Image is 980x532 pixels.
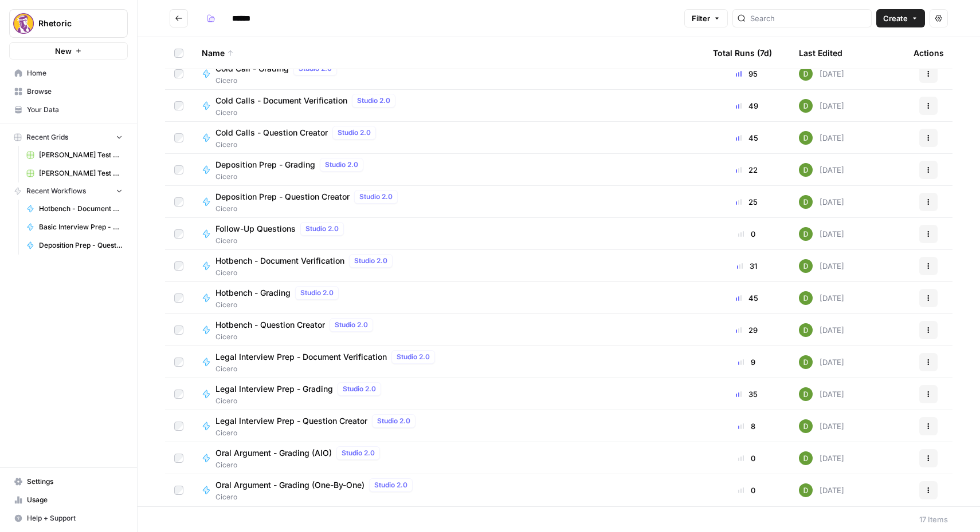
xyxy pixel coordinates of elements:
[9,64,128,82] a: Home
[9,509,128,527] button: Help + Support
[202,37,695,69] div: Name
[13,13,34,34] img: Rhetoric Logo
[799,419,813,433] img: 9imwbg9onax47rbj8p24uegffqjq
[202,254,695,278] a: Hotbench - Document VerificationStudio 2.0Cicero
[799,163,813,177] img: 9imwbg9onax47rbj8p24uegffqjq
[713,485,781,496] div: 0
[202,446,695,470] a: Oral Argument - Grading (AIO)Studio 2.0Cicero
[215,159,315,170] span: Deposition Prep - Grading
[799,259,813,273] img: 9imwbg9onax47rbj8p24uegffqjq
[215,204,402,214] span: Cicero
[799,419,844,433] div: [DATE]
[799,37,842,69] div: Last Edited
[215,223,296,235] span: Follow-Up Questions
[215,396,386,406] span: Cicero
[215,460,385,470] span: Cicero
[799,355,813,369] img: 9imwbg9onax47rbj8p24uegffqjq
[21,200,128,218] a: Hotbench - Document Verification
[21,146,128,164] a: [PERSON_NAME] Test Workflow - Copilot Example Grid
[799,483,813,497] img: 9imwbg9onax47rbj8p24uegffqjq
[202,190,695,214] a: Deposition Prep - Question CreatorStudio 2.0Cicero
[684,9,728,27] button: Filter
[202,94,695,118] a: Cold Calls - Document VerificationStudio 2.0Cicero
[215,108,400,118] span: Cicero
[335,320,368,330] span: Studio 2.0
[799,291,844,305] div: [DATE]
[914,37,944,69] div: Actions
[215,127,328,138] span: Cold Calls - Question Creator
[39,204,123,214] span: Hotbench - Document Verification
[713,324,781,336] div: 29
[883,13,908,24] span: Create
[202,126,695,150] a: Cold Calls - Question CreatorStudio 2.0Cicero
[799,259,844,273] div: [DATE]
[202,382,695,406] a: Legal Interview Prep - GradingStudio 2.0Cicero
[26,186,86,196] span: Recent Workflows
[215,447,332,459] span: Oral Argument - Grading (AIO)
[359,192,393,202] span: Studio 2.0
[39,222,123,232] span: Basic Interview Prep - Question Creator
[9,82,128,101] a: Browse
[21,164,128,182] a: [PERSON_NAME] Test Workflow - SERP Overview Grid
[713,196,781,208] div: 25
[799,131,813,145] img: 9imwbg9onax47rbj8p24uegffqjq
[713,356,781,368] div: 9
[713,260,781,272] div: 31
[202,286,695,310] a: Hotbench - GradingStudio 2.0Cicero
[215,332,378,342] span: Cicero
[202,222,695,246] a: Follow-Up QuestionsStudio 2.0Cicero
[9,42,128,59] button: New
[202,318,695,342] a: Hotbench - Question CreatorStudio 2.0Cicero
[26,132,68,142] span: Recent Grids
[799,483,844,497] div: [DATE]
[876,9,925,27] button: Create
[799,99,813,113] img: 9imwbg9onax47rbj8p24uegffqjq
[692,13,710,24] span: Filter
[713,68,781,80] div: 95
[215,319,325,331] span: Hotbench - Question Creator
[215,383,333,395] span: Legal Interview Prep - Grading
[374,480,407,490] span: Studio 2.0
[325,160,358,170] span: Studio 2.0
[713,37,772,69] div: Total Runs (7d)
[215,268,397,278] span: Cicero
[799,99,844,113] div: [DATE]
[21,218,128,236] a: Basic Interview Prep - Question Creator
[202,478,695,502] a: Oral Argument - Grading (One-By-One)Studio 2.0Cicero
[713,292,781,304] div: 45
[713,132,781,144] div: 45
[713,420,781,432] div: 8
[799,291,813,305] img: 9imwbg9onax47rbj8p24uegffqjq
[342,448,375,458] span: Studio 2.0
[215,351,387,363] span: Legal Interview Prep - Document Verification
[357,96,390,106] span: Studio 2.0
[799,387,813,401] img: 9imwbg9onax47rbj8p24uegffqjq
[27,513,123,523] span: Help + Support
[377,416,410,426] span: Studio 2.0
[799,451,844,465] div: [DATE]
[799,227,813,241] img: 9imwbg9onax47rbj8p24uegffqjq
[305,224,339,234] span: Studio 2.0
[9,129,128,146] button: Recent Grids
[39,240,123,251] span: Deposition Prep - Question Creator
[799,387,844,401] div: [DATE]
[713,100,781,112] div: 49
[215,287,291,299] span: Hotbench - Grading
[27,68,123,78] span: Home
[38,18,108,29] span: Rhetoric
[799,163,844,177] div: [DATE]
[343,384,376,394] span: Studio 2.0
[215,364,440,374] span: Cicero
[799,227,844,241] div: [DATE]
[202,414,695,438] a: Legal Interview Prep - Question CreatorStudio 2.0Cicero
[215,95,347,106] span: Cold Calls - Document Verification
[799,131,844,145] div: [DATE]
[21,236,128,255] a: Deposition Prep - Question Creator
[27,105,123,115] span: Your Data
[170,9,188,27] button: Go back
[799,451,813,465] img: 9imwbg9onax47rbj8p24uegffqjq
[9,101,128,119] a: Your Data
[799,195,844,209] div: [DATE]
[27,495,123,505] span: Usage
[215,140,381,150] span: Cicero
